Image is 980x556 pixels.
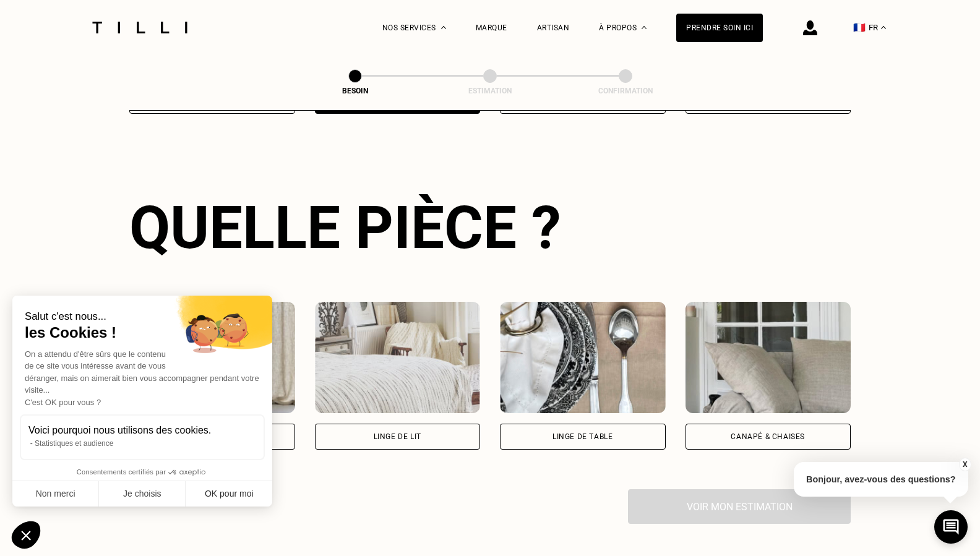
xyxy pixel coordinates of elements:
[88,22,192,33] img: Logo du service de couturière Tilli
[129,193,851,262] div: Quelle pièce ?
[958,458,971,471] button: X
[476,24,507,32] a: Marque
[552,433,612,440] div: Linge de table
[794,462,968,497] p: Bonjour, avez-vous des questions?
[853,22,866,33] span: 🇫🇷
[500,302,666,413] img: Tilli retouche votre Linge de table
[441,26,446,29] img: Menu déroulant
[564,87,687,95] div: Confirmation
[731,433,805,440] div: Canapé & chaises
[803,20,817,35] img: icône connexion
[374,433,421,440] div: Linge de lit
[686,302,851,413] img: Tilli retouche votre Canapé & chaises
[315,302,481,413] img: Tilli retouche votre Linge de lit
[881,26,886,29] img: menu déroulant
[293,87,417,95] div: Besoin
[537,24,570,32] a: Artisan
[428,87,552,95] div: Estimation
[642,26,647,29] img: Menu déroulant à propos
[676,14,763,42] a: Prendre soin ici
